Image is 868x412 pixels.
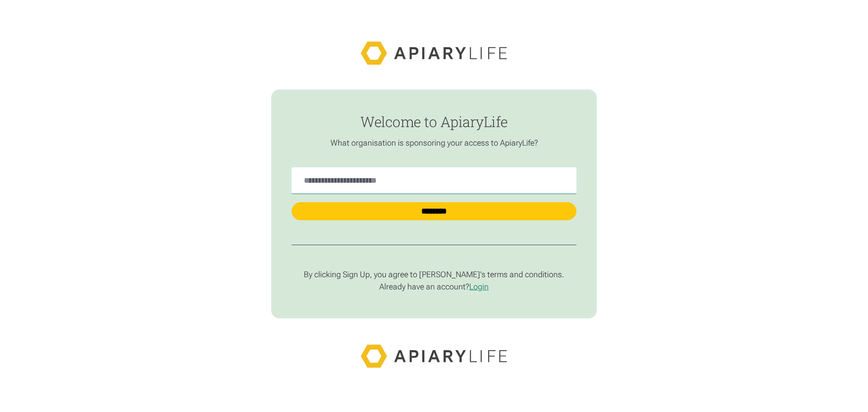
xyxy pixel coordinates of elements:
p: By clicking Sign Up, you agree to [PERSON_NAME]’s terms and conditions. [292,270,576,280]
a: Login [469,282,489,291]
form: find-employer [271,90,597,318]
p: What organisation is sponsoring your access to ApiaryLife? [292,138,576,148]
h1: Welcome to ApiaryLife [292,114,576,130]
p: Already have an account? [292,282,576,292]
